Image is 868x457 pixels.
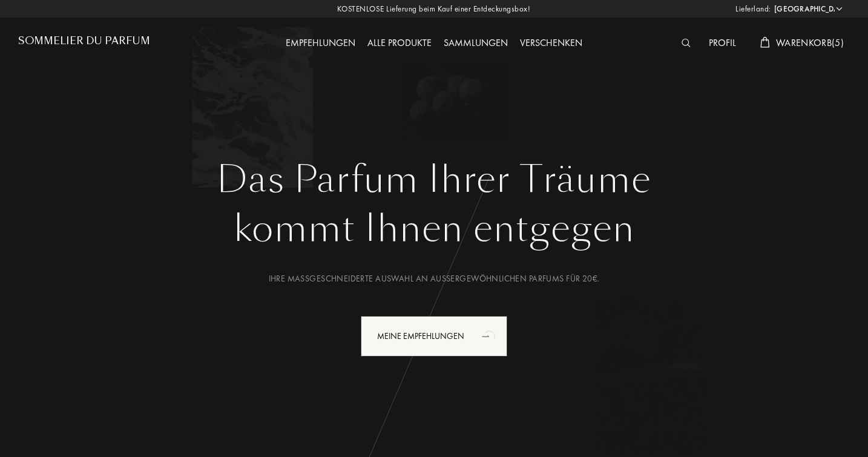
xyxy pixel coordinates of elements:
span: Warenkorb ( 5 ) [776,36,844,49]
div: Empfehlungen [280,36,361,51]
a: Verschenken [514,36,588,49]
div: Profil [703,36,742,51]
h1: Das Parfum Ihrer Träume [27,158,841,202]
div: Verschenken [514,36,588,51]
div: Alle Produkte [361,36,438,51]
div: kommt Ihnen entgegen [27,202,841,256]
div: Ihre maßgeschneiderte Auswahl an außergewöhnlichen Parfums für 20€. [27,272,841,285]
div: Sammlungen [438,36,514,51]
h1: Sommelier du Parfum [18,35,150,47]
a: Sommelier du Parfum [18,35,150,51]
a: Empfehlungen [280,36,361,49]
div: animation [478,324,502,348]
a: Alle Produkte [361,36,438,49]
a: Profil [703,36,742,49]
img: cart_white.svg [760,37,770,48]
img: search_icn_white.svg [682,39,691,47]
div: Meine Empfehlungen [361,316,507,357]
a: Meine Empfehlungenanimation [352,316,516,357]
a: Sammlungen [438,36,514,49]
span: Lieferland: [735,3,771,15]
